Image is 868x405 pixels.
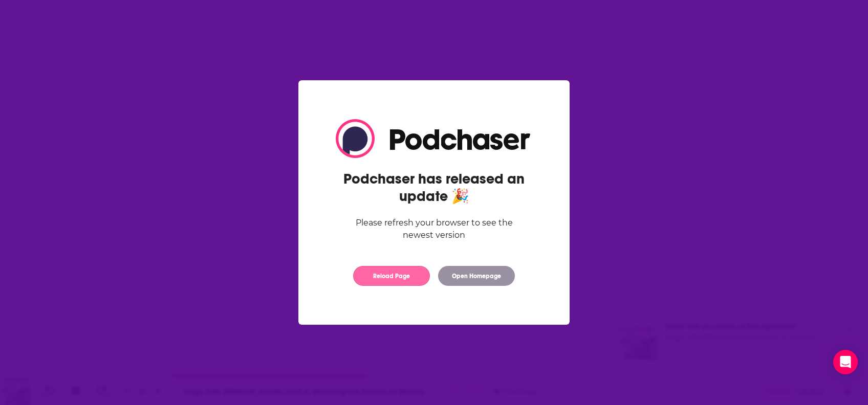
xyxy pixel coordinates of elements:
h2: Podchaser has released an update 🎉 [336,170,532,205]
img: Logo [336,119,532,158]
div: Please refresh your browser to see the newest version [336,217,532,241]
button: Reload Page [353,266,430,286]
div: Open Intercom Messenger [833,350,858,374]
button: Open Homepage [438,266,515,286]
